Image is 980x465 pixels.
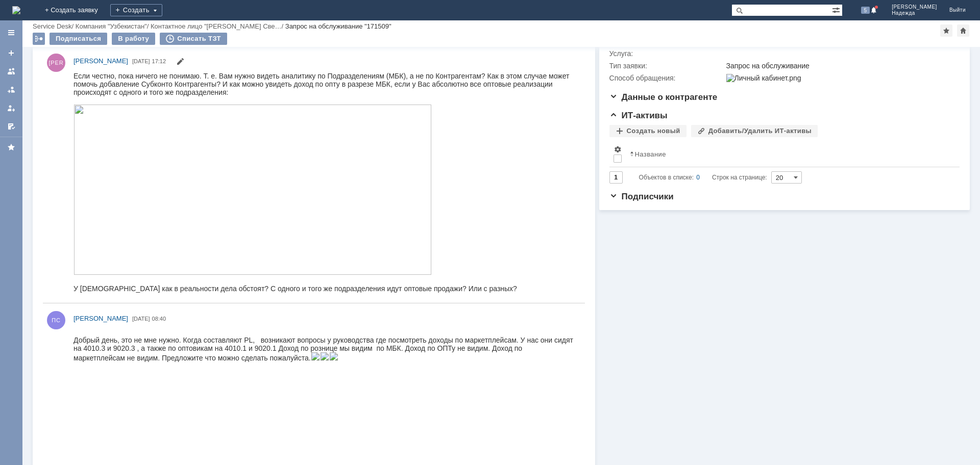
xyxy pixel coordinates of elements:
div: / [151,22,285,30]
span: [DATE] [132,58,150,64]
img: download [247,24,256,33]
span: Объектов в списке: [639,174,694,181]
a: Мои заявки [3,100,19,116]
div: / [33,22,76,30]
th: Название [626,141,951,167]
a: Мои согласования [3,118,19,135]
span: Расширенный поиск [832,5,842,14]
a: Service Desk [33,22,72,30]
div: Запрос на обслуживание [726,62,954,70]
img: download [256,24,265,33]
span: ИТ-активы [609,111,668,120]
div: Тип заявки: [609,62,724,70]
img: Личный кабинет.png [726,74,801,82]
div: Работа с массовостью [33,33,45,45]
div: Создать [110,4,162,16]
a: Заявки на командах [3,63,19,80]
div: Услуга: [609,49,724,58]
span: [PERSON_NAME] [73,57,128,65]
span: 08:40 [152,316,166,322]
div: / [76,22,151,30]
span: [PERSON_NAME] [892,4,937,10]
a: Создать заявку [3,45,19,61]
span: 5 [861,7,870,14]
div: Сделать домашней страницей [957,24,969,37]
img: download [237,24,247,33]
div: Название [635,150,666,158]
a: [PERSON_NAME] [73,56,128,66]
a: [PERSON_NAME] [73,314,128,324]
div: 0 [696,171,700,184]
img: logo [12,6,20,14]
a: Перейти на домашнюю страницу [12,6,20,14]
span: [PERSON_NAME] [73,315,128,322]
div: Запрос на обслуживание "171509" [285,22,391,30]
span: Подписчики [609,192,674,201]
a: Контактное лицо "[PERSON_NAME] Све… [151,22,282,30]
span: [DATE] [132,316,150,322]
span: Настройки [614,145,622,153]
span: 17:12 [152,58,166,64]
span: Редактировать [176,59,184,67]
span: Надежда [892,10,937,16]
div: Способ обращения: [609,74,724,82]
div: Добавить в избранное [940,24,952,37]
i: Строк на странице: [639,171,767,184]
a: Заявки в моей ответственности [3,82,19,98]
span: Данные о контрагенте [609,92,718,102]
a: Компания "Узбекистан" [76,22,147,30]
